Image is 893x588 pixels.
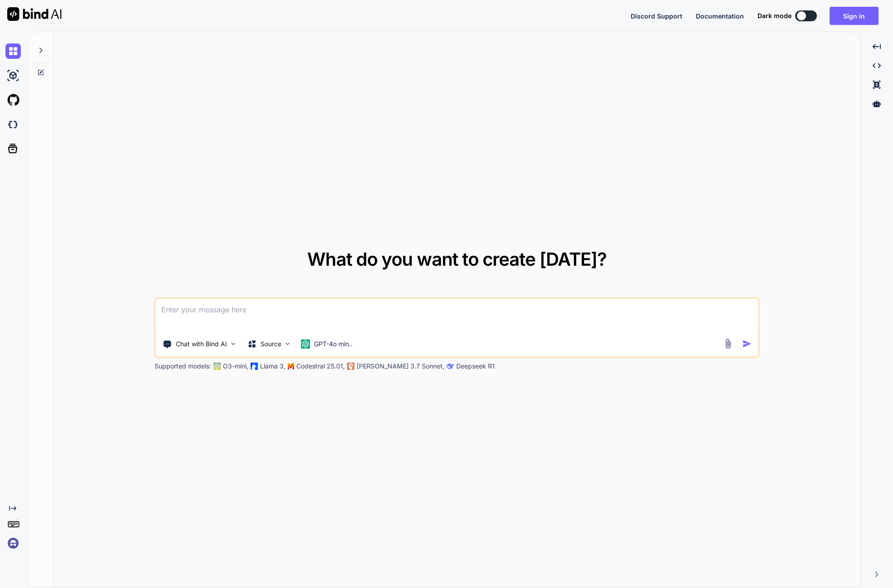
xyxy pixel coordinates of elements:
[307,248,607,270] span: What do you want to create [DATE]?
[742,339,752,349] img: icon
[348,363,355,370] img: claude
[288,363,294,369] img: Mistral-AI
[301,339,310,349] img: GPT-4o mini
[223,362,248,371] p: O3-mini,
[5,68,21,83] img: ai-studio
[5,117,21,132] img: darkCloudIdeIcon
[357,362,444,371] p: [PERSON_NAME] 3.7 Sonnet,
[696,12,744,20] span: Documentation
[5,535,21,551] img: signin
[723,339,733,349] img: attachment
[176,339,227,349] p: Chat with Bind AI
[261,339,281,349] p: Source
[251,363,258,370] img: Llama2
[5,43,21,59] img: chat
[456,362,495,371] p: Deepseek R1
[631,12,682,20] span: Discord Support
[154,362,211,371] p: Supported models:
[230,340,237,348] img: Pick Tools
[696,11,744,21] button: Documentation
[631,11,682,21] button: Discord Support
[214,363,221,370] img: GPT-4
[5,92,21,108] img: githubLight
[447,363,454,370] img: claude
[758,11,792,20] span: Dark mode
[296,362,345,371] p: Codestral 25.01,
[260,362,285,371] p: Llama 3,
[830,7,879,25] button: Sign in
[284,340,292,348] img: Pick Models
[314,339,352,349] p: GPT-4o min..
[7,7,62,21] img: Bind AI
